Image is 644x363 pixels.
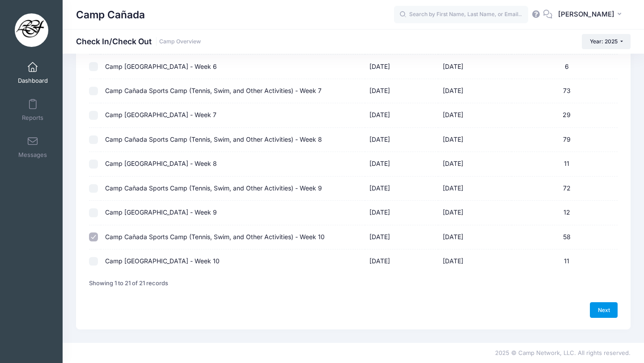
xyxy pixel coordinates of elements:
img: Camp Cañada [15,13,48,47]
span: Messages [18,151,47,159]
td: Camp Cañada Sports Camp (Tennis, Swim, and Other Activities) - Week 10 [101,225,365,249]
td: 29 [512,103,617,127]
a: Dashboard [12,57,54,89]
td: Camp [GEOGRAPHIC_DATA] - Week 6 [101,55,365,79]
td: [DATE] [438,55,512,79]
td: [DATE] [365,103,438,127]
td: [DATE] [438,152,512,176]
button: Year: 2025 [582,34,631,49]
td: [DATE] [438,128,512,152]
td: [DATE] [365,79,438,103]
input: Search by First Name, Last Name, or Email... [394,6,528,24]
a: Next [590,302,618,317]
span: 2025 © Camp Network, LLC. All rights reserved. [495,349,631,356]
span: Reports [22,114,43,122]
td: [DATE] [438,201,512,225]
a: Reports [12,94,54,126]
div: Showing 1 to 21 of 21 records [89,273,168,294]
td: [DATE] [438,103,512,127]
td: Camp [GEOGRAPHIC_DATA] - Week 7 [101,103,365,127]
td: Camp Cañada Sports Camp (Tennis, Swim, and Other Activities) - Week 8 [101,128,365,152]
td: 11 [512,152,617,176]
td: [DATE] [365,152,438,176]
td: Camp Cañada Sports Camp (Tennis, Swim, and Other Activities) - Week 7 [101,79,365,103]
td: [DATE] [438,225,512,249]
button: [PERSON_NAME] [552,4,631,25]
td: 79 [512,128,617,152]
h1: Camp Cañada [76,4,145,25]
a: Camp Overview [159,38,201,45]
h1: Check In/Check Out [76,37,201,46]
td: Camp [GEOGRAPHIC_DATA] - Week 9 [101,201,365,225]
td: [DATE] [365,225,438,249]
td: 72 [512,177,617,201]
td: 73 [512,79,617,103]
td: [DATE] [365,128,438,152]
td: 12 [512,201,617,225]
td: 11 [512,249,617,273]
td: [DATE] [438,177,512,201]
span: [PERSON_NAME] [558,9,614,19]
td: [DATE] [438,79,512,103]
td: [DATE] [365,177,438,201]
td: 6 [512,55,617,79]
td: Camp [GEOGRAPHIC_DATA] - Week 8 [101,152,365,176]
td: [DATE] [365,201,438,225]
span: Year: 2025 [590,38,618,45]
td: [DATE] [438,249,512,273]
a: Messages [12,131,54,163]
td: Camp [GEOGRAPHIC_DATA] - Week 10 [101,249,365,273]
td: [DATE] [365,55,438,79]
td: 58 [512,225,617,249]
td: [DATE] [365,249,438,273]
span: Dashboard [18,77,48,84]
td: Camp Cañada Sports Camp (Tennis, Swim, and Other Activities) - Week 9 [101,177,365,201]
